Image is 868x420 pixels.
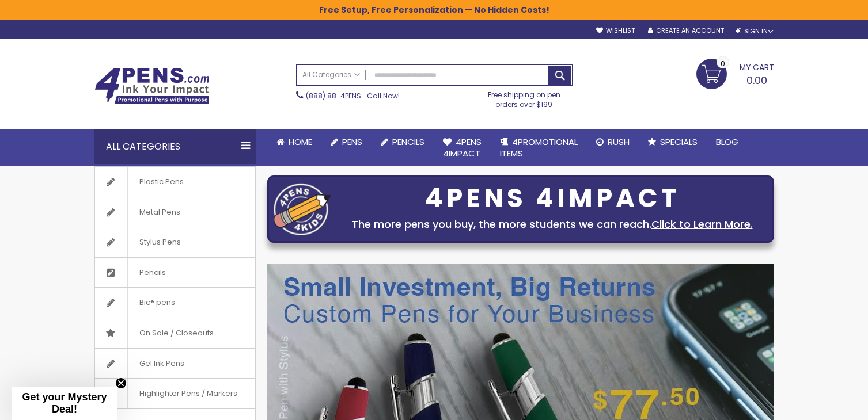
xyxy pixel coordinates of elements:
[127,197,192,227] span: Metal Pens
[773,389,868,420] iframe: Google Customer Reviews
[500,136,578,159] span: 4PROMOTIONAL ITEMS
[12,387,117,420] div: Get your Mystery Deal!Close teaser
[337,216,768,232] div: The more pens you buy, the more students we can reach.
[127,318,225,348] span: On Sale / Closeouts
[392,136,424,148] span: Pencils
[95,258,255,288] a: Pencils
[127,288,187,318] span: Bic® pens
[337,186,768,211] div: 4PENS 4IMPACT
[95,349,255,379] a: Gel Ink Pens
[94,129,256,164] div: All Categories
[95,227,255,257] a: Stylus Pens
[306,91,361,101] a: (888) 88-4PENS
[736,27,774,36] div: Sign In
[648,26,724,35] a: Create an Account
[342,136,362,148] span: Pens
[127,227,192,257] span: Stylus Pens
[476,86,573,109] div: Free shipping on pen orders over $199
[95,318,255,348] a: On Sale / Closeouts
[696,59,774,87] a: 0.00 0
[651,217,753,231] a: Click to Learn More.
[721,58,725,69] span: 0
[321,129,372,155] a: Pens
[587,129,639,155] a: Rush
[434,129,491,167] a: 4Pens4impact
[94,67,210,104] img: 4Pens Custom Pens and Promotional Products
[716,136,738,148] span: Blog
[115,377,127,389] button: Close teaser
[267,129,321,155] a: Home
[306,91,400,101] span: - Call Now!
[289,136,312,148] span: Home
[127,379,249,408] span: Highlighter Pens / Markers
[297,65,366,84] a: All Categories
[302,70,360,79] span: All Categories
[127,349,196,379] span: Gel Ink Pens
[95,197,255,227] a: Metal Pens
[443,136,482,159] span: 4Pens 4impact
[639,129,707,155] a: Specials
[95,379,255,408] a: Highlighter Pens / Markers
[660,136,698,148] span: Specials
[95,288,255,318] a: Bic® pens
[707,129,748,155] a: Blog
[95,167,255,197] a: Plastic Pens
[596,26,635,35] a: Wishlist
[22,391,107,415] span: Get your Mystery Deal!
[746,73,767,87] span: 0.00
[491,129,587,167] a: 4PROMOTIONALITEMS
[372,129,434,155] a: Pencils
[274,183,331,235] img: four_pen_logo.png
[127,258,177,288] span: Pencils
[127,167,195,197] span: Plastic Pens
[608,136,630,148] span: Rush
